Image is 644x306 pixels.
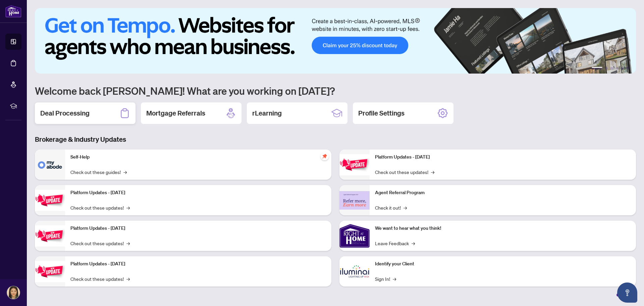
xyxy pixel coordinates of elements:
[610,67,613,70] button: 3
[35,135,636,144] h3: Brokerage & Industry Updates
[35,84,636,97] h1: Welcome back [PERSON_NAME]! What are you working on [DATE]?
[375,204,407,211] a: Check it out!→
[375,260,631,268] p: Identify your Client
[35,8,636,74] img: Slide 0
[358,108,405,118] h2: Profile Settings
[339,154,370,175] img: Platform Updates - June 23, 2025
[70,225,326,232] p: Platform Updates - [DATE]
[393,275,396,282] span: →
[616,67,619,70] button: 4
[126,204,130,211] span: →
[375,189,631,196] p: Agent Referral Program
[592,67,602,70] button: 1
[321,152,329,160] span: pushpin
[7,286,20,299] img: Profile Icon
[70,189,326,196] p: Platform Updates - [DATE]
[375,239,415,247] a: Leave Feedback→
[617,282,637,303] button: Open asap
[35,261,65,282] img: Platform Updates - July 8, 2025
[35,149,65,180] img: Self-Help
[126,275,130,282] span: →
[404,204,407,211] span: →
[70,275,130,282] a: Check out these updates!→
[126,239,130,247] span: →
[605,67,608,70] button: 2
[70,168,127,176] a: Check out these guides!→
[339,256,370,287] img: Identify your Client
[146,108,205,118] h2: Mortgage Referrals
[339,191,370,210] img: Agent Referral Program
[70,239,130,247] a: Check out these updates!→
[621,67,624,70] button: 5
[70,154,326,161] p: Self-Help
[412,239,415,247] span: →
[375,154,631,161] p: Platform Updates - [DATE]
[35,190,65,211] img: Platform Updates - September 16, 2025
[375,225,631,232] p: We want to hear what you think!
[627,67,629,70] button: 6
[70,204,130,211] a: Check out these updates!→
[339,221,370,251] img: We want to hear what you think!
[40,108,90,118] h2: Deal Processing
[123,168,127,176] span: →
[375,168,434,176] a: Check out these updates!→
[252,108,282,118] h2: rLearning
[5,5,21,17] img: logo
[375,275,396,282] a: Sign In!→
[35,225,65,247] img: Platform Updates - July 21, 2025
[431,168,434,176] span: →
[70,260,326,268] p: Platform Updates - [DATE]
